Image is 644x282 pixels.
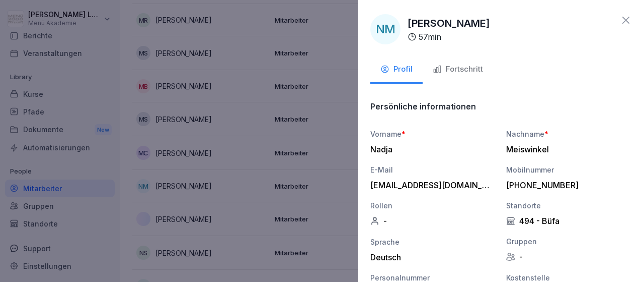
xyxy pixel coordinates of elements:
[370,144,491,154] div: Nadja
[506,216,632,226] div: 494 - Büfa
[370,237,496,247] div: Sprache
[370,164,496,175] div: E-Mail
[370,57,423,84] button: Profil
[506,164,632,175] div: Mobilnummer
[370,129,496,139] div: Vorname
[506,200,632,211] div: Standorte
[433,64,483,75] div: Fortschritt
[423,57,493,84] button: Fortschritt
[506,252,632,262] div: -
[380,64,413,75] div: Profil
[370,180,491,190] div: [EMAIL_ADDRESS][DOMAIN_NAME]
[506,236,632,247] div: Gruppen
[506,144,627,154] div: Meiswinkel
[370,101,476,111] p: Persönliche informationen
[370,252,496,262] div: Deutsch
[370,216,496,226] div: -
[506,180,627,190] div: [PHONE_NUMBER]
[370,200,496,211] div: Rollen
[370,14,400,44] div: NM
[506,129,632,139] div: Nachname
[419,31,441,43] p: 57 min
[408,16,490,31] p: [PERSON_NAME]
